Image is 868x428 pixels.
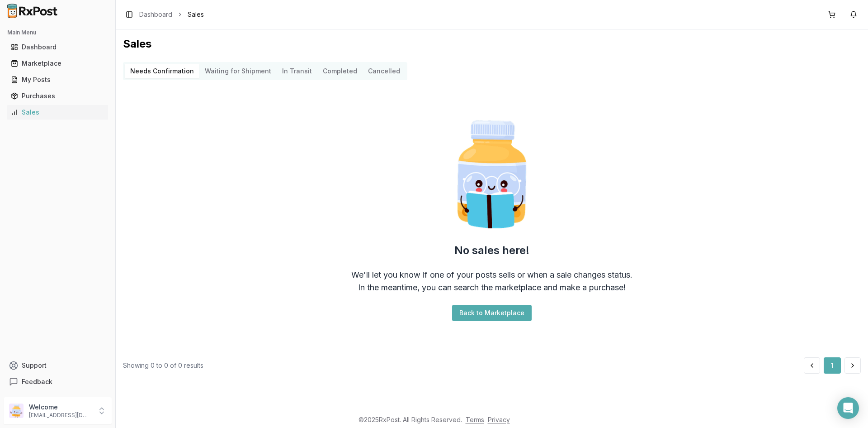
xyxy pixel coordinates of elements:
button: Marketplace [4,56,112,71]
a: Dashboard [7,39,108,55]
button: My Posts [4,72,112,87]
a: Terms [466,416,484,423]
a: Sales [7,104,108,120]
h1: Sales [123,37,861,51]
img: User avatar [9,404,24,418]
h2: No sales here! [454,243,529,258]
h2: Main Menu [7,29,108,36]
button: Needs Confirmation [125,64,199,78]
a: Dashboard [139,10,172,19]
button: Sales [4,105,112,120]
a: Privacy [488,416,510,423]
div: We'll let you know if one of your posts sells or when a sale changes status. [351,269,632,281]
div: Purchases [11,91,104,101]
button: Completed [317,64,363,78]
button: Back to Marketplace [452,305,532,321]
div: In the meantime, you can search the marketplace and make a purchase! [358,281,626,294]
button: Feedback [4,374,112,390]
button: Dashboard [4,40,112,54]
button: Cancelled [363,64,406,78]
div: Open Intercom Messenger [837,397,859,419]
span: Feedback [22,377,52,386]
a: My Posts [7,72,108,88]
div: Sales [11,108,104,117]
button: Waiting for Shipment [199,64,277,78]
p: [EMAIL_ADDRESS][DOMAIN_NAME] [29,412,92,419]
button: Support [4,357,112,374]
div: Marketplace [11,59,104,68]
img: RxPost Logo [4,4,61,18]
div: Showing 0 to 0 of 0 results [123,361,203,370]
a: Marketplace [7,55,108,72]
span: Sales [188,10,204,19]
img: Smart Pill Bottle [434,116,550,232]
div: My Posts [11,75,104,84]
button: 1 [824,357,841,374]
p: Welcome [29,403,92,412]
button: Purchases [4,89,112,103]
button: In Transit [277,64,317,78]
a: Purchases [7,88,108,104]
nav: breadcrumb [139,10,204,19]
div: Dashboard [11,43,104,52]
